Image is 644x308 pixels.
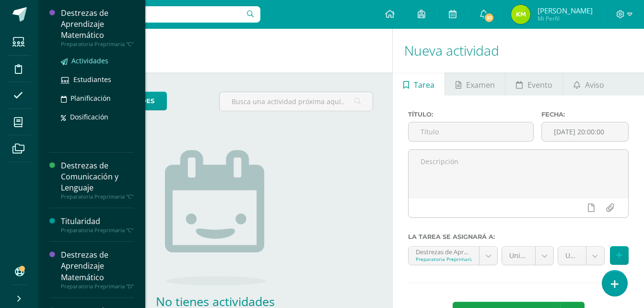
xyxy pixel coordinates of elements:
[527,73,552,96] span: Evento
[61,74,134,85] a: Estudiantes
[220,92,373,111] input: Busca una actividad próxima aquí...
[538,6,593,15] span: [PERSON_NAME]
[416,247,472,256] div: Destrezas de Aprendizaje Matemático 'C'
[70,94,111,103] span: Planificación
[50,29,381,72] h1: Actividades
[70,112,108,121] span: Dosificación
[563,72,615,95] a: Aviso
[61,283,134,290] div: Preparatoria Preprimaria "D"
[61,111,134,122] a: Dosificación
[61,216,134,227] div: Titularidad
[71,56,108,65] span: Actividades
[61,55,134,66] a: Actividades
[404,29,632,72] h1: Nueva actividad
[409,122,533,141] input: Título
[565,247,579,265] span: UAP (100.0%)
[73,75,111,84] span: Estudiantes
[45,6,260,23] input: Busca un usuario...
[61,193,134,200] div: Preparatoria Preprimaria "C"
[61,41,134,47] div: Preparatoria Preprimaria "C"
[61,249,134,289] a: Destrezas de Aprendizaje MatemáticoPreparatoria Preprimaria "D"
[538,14,593,23] span: Mi Perfil
[61,160,134,193] div: Destrezas de Comunicación y Lenguaje
[558,247,604,265] a: UAP (100.0%)
[466,73,495,96] span: Examen
[509,247,528,265] span: Unidad 4
[502,247,553,265] a: Unidad 4
[61,249,134,283] div: Destrezas de Aprendizaje Matemático
[541,111,629,118] label: Fecha:
[61,227,134,234] div: Preparatoria Preprimaria "C"
[408,233,629,240] label: La tarea se asignará a:
[409,247,497,265] a: Destrezas de Aprendizaje Matemático 'C'Preparatoria Preprimaria
[505,72,562,95] a: Evento
[542,122,628,141] input: Fecha de entrega
[408,111,534,118] label: Título:
[61,93,134,104] a: Planificación
[484,12,494,23] span: 81
[61,8,134,41] div: Destrezas de Aprendizaje Matemático
[61,216,134,234] a: TitularidadPreparatoria Preprimaria "C"
[416,256,472,262] div: Preparatoria Preprimaria
[165,150,266,285] img: no_activities.png
[61,8,134,47] a: Destrezas de Aprendizaje MatemáticoPreparatoria Preprimaria "C"
[414,73,434,96] span: Tarea
[585,73,604,96] span: Aviso
[61,160,134,200] a: Destrezas de Comunicación y LenguajePreparatoria Preprimaria "C"
[393,72,445,95] a: Tarea
[445,72,505,95] a: Examen
[511,5,530,24] img: 791a9fc197a6c83ed4a942984ab6aac5.png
